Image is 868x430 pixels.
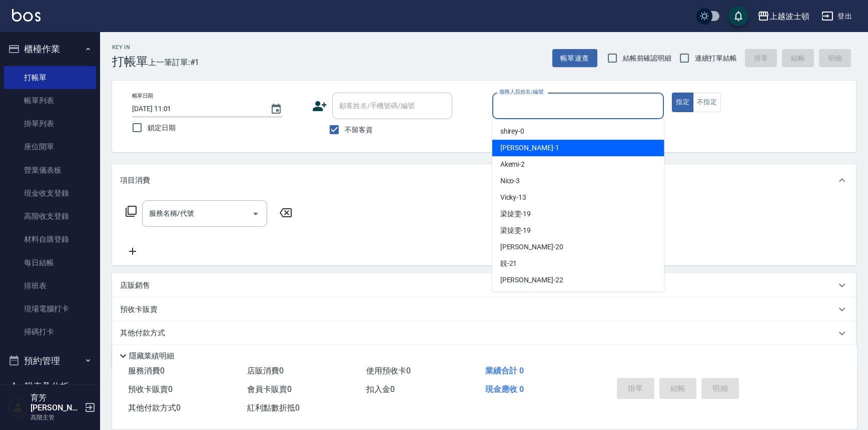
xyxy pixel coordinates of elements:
[500,209,531,219] span: 梁㨗雯 -19
[128,403,181,412] span: 其他付款方式 0
[4,348,96,374] button: 預約管理
[4,135,96,158] a: 座位開單
[120,304,158,315] p: 預收卡販賣
[500,258,517,269] span: 靚 -21
[500,192,527,203] span: Vicky -13
[4,320,96,343] a: 掃碼打卡
[4,228,96,251] a: 材料自購登錄
[120,280,150,291] p: 店販銷售
[4,373,96,399] button: 報表及分析
[728,6,748,26] button: save
[4,66,96,89] a: 打帳單
[4,274,96,297] a: 排班表
[500,126,525,137] span: shirey -0
[500,143,559,153] span: [PERSON_NAME] -1
[248,206,264,222] button: Open
[247,403,300,412] span: 紅利點數折抵 0
[500,176,520,186] span: Nico -3
[247,384,292,394] span: 會員卡販賣 0
[264,97,288,121] button: Choose date, selected date is 2025-09-07
[112,55,148,69] h3: 打帳單
[817,7,856,26] button: 登出
[753,6,813,27] button: 上越波士頓
[148,56,200,69] span: 上一筆訂單:#1
[120,328,170,339] p: 其他付款方式
[8,397,28,417] img: Person
[623,53,672,64] span: 結帳前確認明細
[247,366,284,375] span: 店販消費 0
[129,351,174,361] p: 隱藏業績明細
[148,123,176,133] span: 鎖定日期
[366,384,395,394] span: 扣入金 0
[485,366,524,375] span: 業績合計 0
[4,112,96,135] a: 掛單列表
[120,175,150,186] p: 項目消費
[128,384,173,394] span: 預收卡販賣 0
[4,251,96,274] a: 每日結帳
[4,205,96,228] a: 高階收支登錄
[672,93,693,112] button: 指定
[695,53,737,64] span: 連續打單結帳
[345,125,373,135] span: 不留客資
[485,384,524,394] span: 現金應收 0
[500,275,563,285] span: [PERSON_NAME] -22
[552,49,597,68] button: 帳單速查
[499,88,543,96] label: 服務人員姓名/編號
[500,242,563,252] span: [PERSON_NAME] -20
[693,93,721,112] button: 不指定
[112,44,148,51] h2: Key In
[128,366,165,375] span: 服務消費 0
[132,92,153,100] label: 帳單日期
[500,225,531,236] span: 梁㨗雯 -19
[4,182,96,205] a: 現金收支登錄
[112,273,856,297] div: 店販銷售
[12,9,41,22] img: Logo
[4,159,96,182] a: 營業儀表板
[769,10,809,23] div: 上越波士頓
[31,413,82,422] p: 高階主管
[366,366,411,375] span: 使用預收卡 0
[4,36,96,62] button: 櫃檯作業
[112,164,856,196] div: 項目消費
[31,393,82,413] h5: 育芳[PERSON_NAME]
[500,159,525,170] span: Akemi -2
[4,89,96,112] a: 帳單列表
[4,297,96,320] a: 現場電腦打卡
[112,321,856,345] div: 其他付款方式
[112,297,856,321] div: 預收卡販賣
[132,101,260,117] input: YYYY/MM/DD hh:mm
